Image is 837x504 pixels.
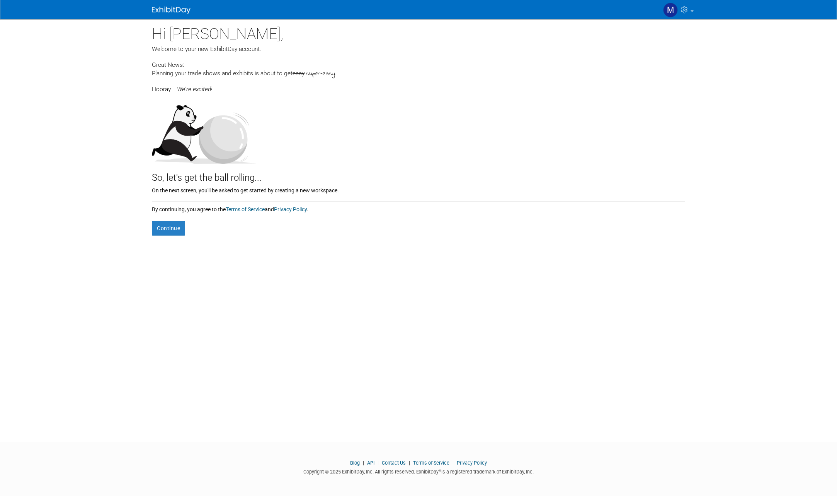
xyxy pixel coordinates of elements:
div: Planning your trade shows and exhibits is about to get . [152,69,685,78]
span: | [407,460,412,466]
a: Contact Us [382,460,406,466]
span: easy [293,70,305,77]
div: On the next screen, you'll be asked to get started by creating a new workspace. [152,185,685,194]
span: | [376,460,381,466]
a: API [367,460,374,466]
div: Welcome to your new ExhibitDay account. [152,45,685,53]
span: | [361,460,366,466]
img: Let's get the ball rolling [152,97,256,164]
div: Great News: [152,60,685,69]
sup: ® [439,468,441,473]
div: So, let's get the ball rolling... [152,164,685,185]
div: Hi [PERSON_NAME], [152,19,685,45]
a: Blog [350,460,360,466]
a: Privacy Policy [274,206,307,212]
a: Privacy Policy [457,460,487,466]
button: Continue [152,221,185,236]
span: super-easy [306,70,335,78]
img: marlo barreto [663,3,678,17]
span: | [451,460,456,466]
img: ExhibitDay [152,7,191,14]
span: We're excited! [177,86,212,93]
div: Hooray — [152,78,685,93]
a: Terms of Service [413,460,449,466]
a: Terms of Service [226,206,265,212]
div: By continuing, you agree to the and . [152,202,685,213]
